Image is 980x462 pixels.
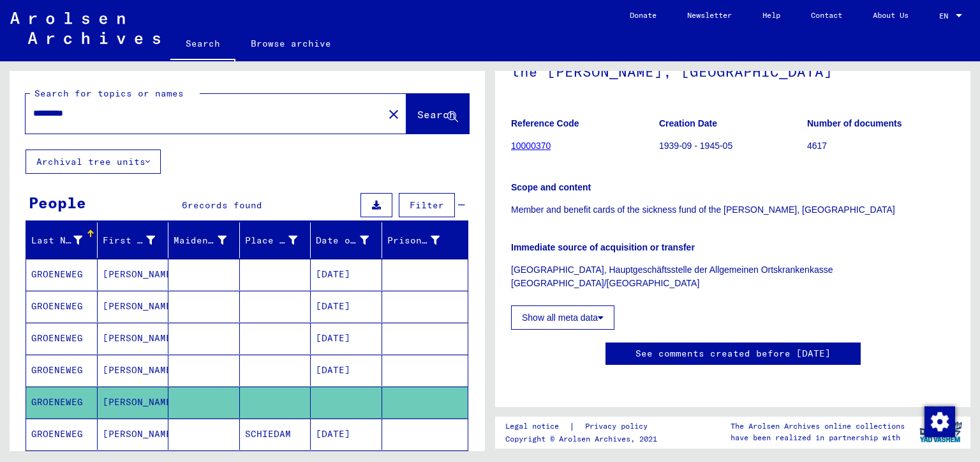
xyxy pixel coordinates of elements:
div: Last Name [31,230,98,250]
p: Copyright © Arolsen Archives, 2021 [505,433,663,445]
div: Prisoner # [387,234,440,247]
mat-cell: [PERSON_NAME] [98,419,169,450]
a: Browse archive [235,28,346,59]
mat-cell: GROENEWEG [26,355,98,386]
p: [GEOGRAPHIC_DATA], Hauptgeschäftsstelle der Allgemeinen Ortskrankenkasse [GEOGRAPHIC_DATA]/[GEOGR... [511,263,954,290]
div: Date of Birth [316,234,369,247]
mat-cell: [DATE] [311,323,382,354]
mat-cell: [PERSON_NAME] [98,259,169,290]
mat-cell: [PERSON_NAME] [98,291,169,322]
b: Creation Date [659,118,717,128]
mat-cell: GROENEWEG [26,259,98,290]
button: Search [406,94,469,134]
b: Immediate source of acquisition or transfer [511,242,695,252]
p: Member and benefit cards of the sickness fund of the [PERSON_NAME], [GEOGRAPHIC_DATA] [511,203,954,217]
button: Archival tree units [26,150,161,174]
div: Last Name [31,234,82,247]
mat-cell: [DATE] [311,355,382,386]
a: 10000370 [511,141,551,151]
mat-cell: [DATE] [311,259,382,290]
span: records found [188,199,262,211]
mat-cell: SCHIEDAM [240,419,311,450]
img: Arolsen_neg.svg [10,12,160,44]
div: First Name [103,234,156,247]
mat-header-cell: Place of Birth [240,222,311,258]
button: Show all meta data [511,305,614,330]
p: 4617 [807,139,954,153]
div: Place of Birth [245,230,314,250]
span: Search [417,108,456,121]
button: Clear [381,101,406,127]
span: 6 [182,199,188,211]
p: The Arolsen Archives online collections [731,420,905,432]
div: | [505,420,663,433]
a: See comments created before [DATE] [635,347,831,360]
div: People [29,191,86,214]
mat-header-cell: Prisoner # [382,222,468,258]
mat-header-cell: Date of Birth [311,222,382,258]
mat-cell: [DATE] [311,291,382,322]
div: Maiden Name [174,230,242,250]
mat-label: Search for topics or names [34,88,184,99]
img: Change consent [924,406,955,437]
mat-cell: GROENEWEG [26,387,98,418]
mat-cell: GROENEWEG [26,419,98,450]
mat-header-cell: First Name [98,222,169,258]
a: Search [170,28,235,61]
a: Privacy policy [575,420,663,433]
p: have been realized in partnership with [731,432,905,443]
div: Maiden Name [174,234,226,247]
button: Filter [399,193,455,217]
div: First Name [103,230,172,250]
mat-cell: [DATE] [311,419,382,450]
mat-cell: GROENEWEG [26,323,98,354]
div: Place of Birth [245,234,298,247]
div: Date of Birth [316,230,385,250]
b: Reference Code [511,118,579,128]
mat-header-cell: Maiden Name [168,222,240,258]
div: Prisoner # [387,230,456,250]
mat-cell: [PERSON_NAME] [98,387,169,418]
span: Filter [410,199,444,211]
span: EN [939,12,953,20]
mat-header-cell: Last Name [26,222,98,258]
b: Scope and content [511,182,591,192]
mat-cell: [PERSON_NAME] [98,355,169,386]
b: Number of documents [807,118,902,128]
img: yv_logo.png [917,416,965,448]
mat-cell: GROENEWEG [26,291,98,322]
mat-cell: [PERSON_NAME] [98,323,169,354]
mat-icon: close [386,107,401,122]
p: 1939-09 - 1945-05 [659,139,806,153]
a: Legal notice [505,420,569,433]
